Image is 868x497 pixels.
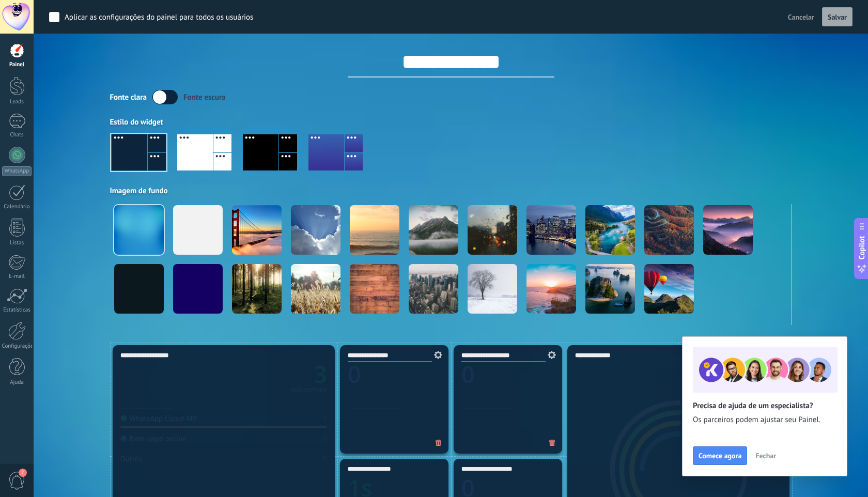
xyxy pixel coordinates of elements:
h2: Precisa de ajuda de um especialista? [693,401,836,411]
span: 2 [19,469,27,477]
div: Listas [2,240,32,246]
div: E-mail [2,273,32,280]
div: Configurações [2,343,32,350]
span: Comece agora [699,452,741,459]
span: Fechar [755,452,776,459]
span: Copilot [857,236,867,260]
span: Cancelar [788,12,814,22]
div: Estilo do widget [110,117,792,127]
span: Os parceiros podem ajustar seu Painel. [693,415,836,425]
div: Chats [2,132,32,138]
div: Calendário [2,204,32,210]
div: Painel [2,61,32,68]
div: Aplicar as configurações do painel para todos os usuários [65,12,253,23]
div: Leads [2,99,32,105]
button: Cancelar [784,9,818,25]
div: Imagem de fundo [110,186,792,196]
div: Ajuda [2,379,32,386]
div: Fonte escura [183,92,226,102]
button: Salvar [822,7,853,27]
span: Salvar [828,13,847,21]
div: Fonte clara [110,92,147,102]
button: Comece agora [693,446,747,465]
div: Estatísticas [2,307,32,314]
button: Fechar [751,448,781,463]
div: WhatsApp [2,166,32,176]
